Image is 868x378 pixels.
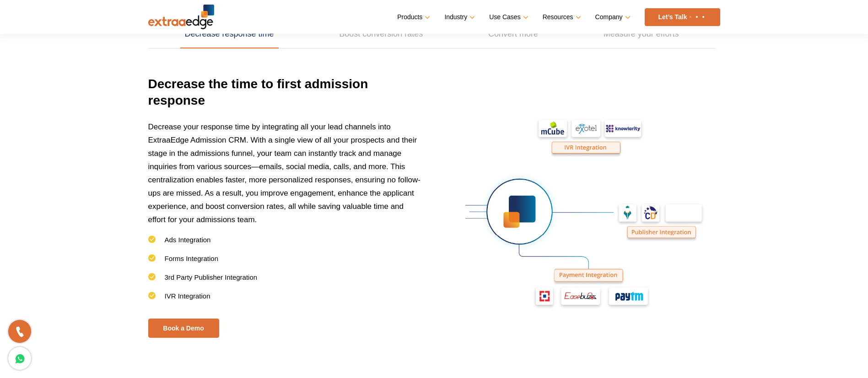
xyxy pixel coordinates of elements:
[148,254,423,273] li: Forms Integration
[148,319,219,338] a: Book a Demo
[444,11,473,24] a: Industry
[148,292,423,310] li: IVR Integration
[148,235,423,254] li: Ads Integration
[599,20,684,48] a: Measure your efforts
[148,122,421,224] span: Decrease your response time by integrating all your lead channels into ExtraaEdge Admission CRM. ...
[489,11,526,24] a: Use Cases
[180,20,279,48] a: Decrease response time
[645,8,720,26] a: Let’s Talk
[543,11,579,24] a: Resources
[334,20,427,48] a: Boost conversion rates
[595,11,629,24] a: Company
[484,20,543,48] a: Convert more
[397,11,428,24] a: Products
[148,76,423,120] h3: Decrease the time to first admission response
[148,273,423,292] li: 3rd Party Publisher Integration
